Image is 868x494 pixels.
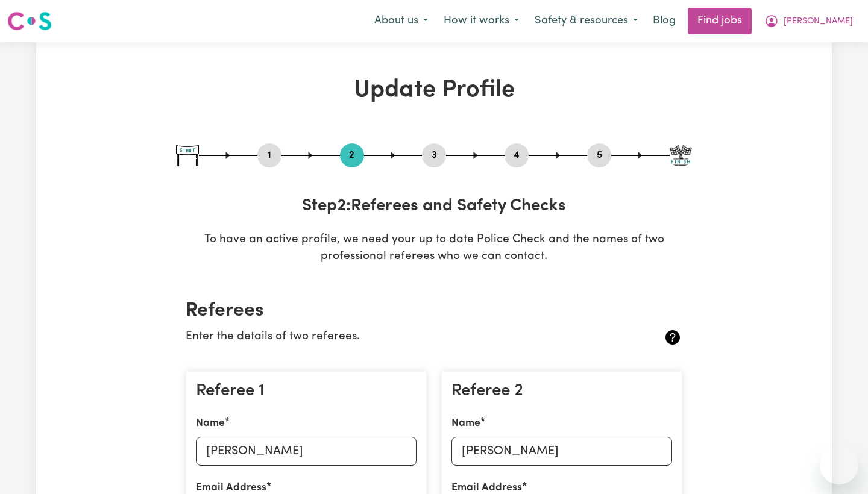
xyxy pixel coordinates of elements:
button: How it works [436,8,527,34]
button: Go to step 4 [505,148,529,163]
p: Enter the details of two referees. [186,328,600,346]
a: Blog [646,8,683,34]
button: Safety & resources [527,8,646,34]
button: Go to step 3 [422,148,446,163]
label: Name [451,416,480,431]
h3: Step 2 : Referees and Safety Checks [176,196,692,217]
button: Go to step 2 [340,148,364,163]
h1: Update Profile [176,76,692,105]
label: Name [196,416,225,431]
a: Careseekers logo [7,7,52,35]
iframe: Button to launch messaging window [820,446,858,484]
h3: Referee 1 [196,381,417,402]
button: Go to step 1 [257,148,281,163]
button: About us [366,8,436,34]
p: To have an active profile, we need your up to date Police Check and the names of two professional... [176,231,692,266]
h3: Referee 2 [451,381,672,402]
img: Careseekers logo [7,10,52,32]
a: Find jobs [688,8,752,34]
h2: Referees [186,299,682,322]
button: My Account [756,8,861,34]
button: Go to step 5 [587,148,611,163]
span: [PERSON_NAME] [784,15,853,28]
